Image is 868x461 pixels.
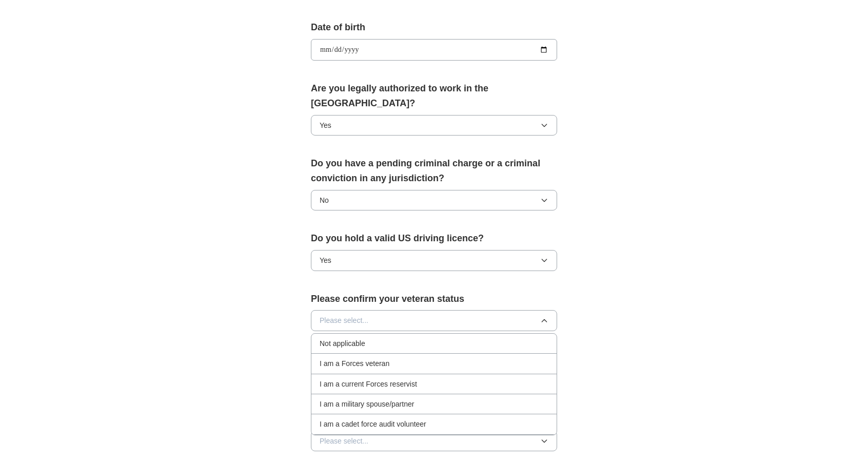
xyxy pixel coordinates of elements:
[311,115,557,136] button: Yes
[320,358,389,369] span: I am a Forces veteran
[311,250,557,271] button: Yes
[311,431,557,451] button: Please select...
[320,255,331,266] span: Yes
[311,310,557,331] button: Please select...
[311,292,557,306] label: Please confirm your veteran status
[311,20,557,35] label: Date of birth
[320,398,414,410] span: I am a military spouse/partner
[320,315,368,326] span: Please select...
[320,418,426,430] span: I am a cadet force audit volunteer
[311,156,557,186] label: Do you have a pending criminal charge or a criminal conviction in any jurisdiction?
[320,195,329,206] span: No
[320,338,365,349] span: Not applicable
[320,378,417,390] span: I am a current Forces reservist
[311,81,557,111] label: Are you legally authorized to work in the [GEOGRAPHIC_DATA]?
[320,435,368,447] span: Please select...
[320,120,331,131] span: Yes
[311,231,557,246] label: Do you hold a valid US driving licence?
[311,190,557,210] button: No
